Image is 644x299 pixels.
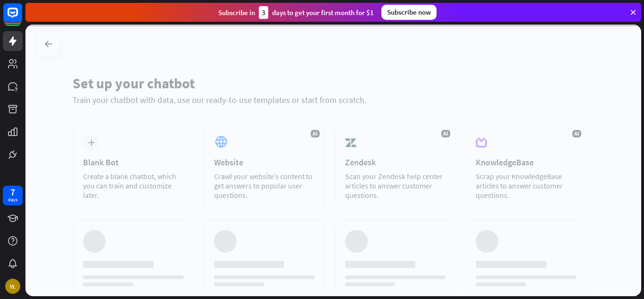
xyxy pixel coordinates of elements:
[3,186,23,205] a: 7 days
[8,196,17,203] div: days
[5,279,20,294] div: VL
[381,5,437,20] div: Subscribe now
[259,6,268,19] div: 3
[10,188,15,196] div: 7
[218,6,374,19] div: Subscribe in days to get your first month for $1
